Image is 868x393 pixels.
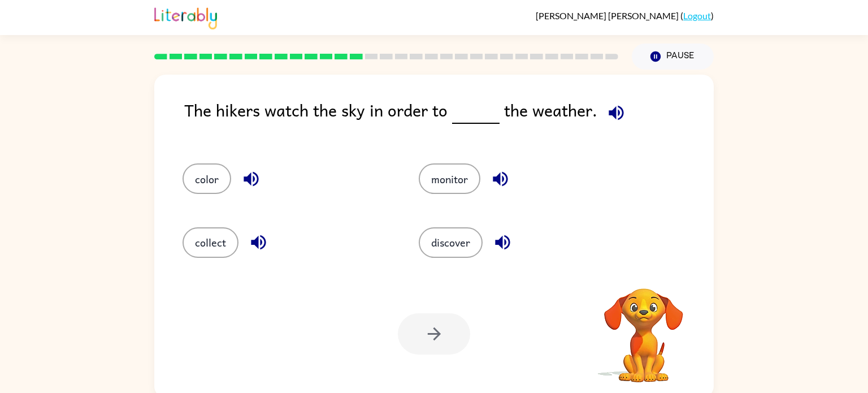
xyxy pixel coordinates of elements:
[632,44,714,70] button: Pause
[536,10,714,21] div: ( )
[184,97,714,141] div: The hikers watch the sky in order to the weather.
[419,227,483,258] button: discover
[183,163,231,194] button: color
[154,5,217,29] img: Literably
[536,10,680,21] span: [PERSON_NAME] [PERSON_NAME]
[587,271,700,384] video: Your browser must support playing .mp4 files to use Literably. Please try using another browser.
[683,10,711,21] a: Logout
[183,227,238,258] button: collect
[419,163,480,194] button: monitor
